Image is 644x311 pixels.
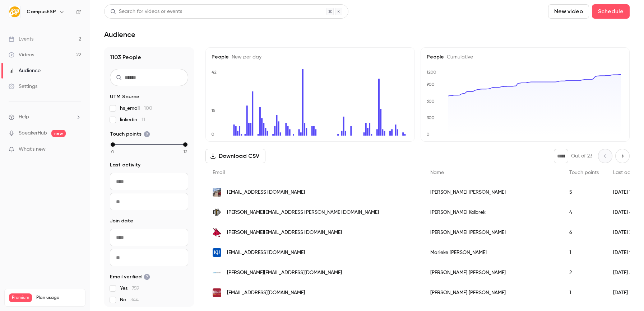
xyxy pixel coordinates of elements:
[9,293,32,302] span: Premium
[227,289,305,297] span: [EMAIL_ADDRESS][DOMAIN_NAME]
[9,51,34,58] div: Videos
[562,263,606,283] div: 2
[562,283,606,303] div: 1
[426,132,430,137] text: 0
[73,146,81,153] iframe: Noticeable Trigger
[562,202,606,222] div: 4
[426,82,435,87] text: 900
[51,130,66,137] span: new
[213,208,221,217] img: dordt.edu
[110,53,188,62] h1: 1103 People
[120,296,139,303] span: No
[426,99,435,104] text: 600
[184,149,187,155] span: 12
[110,131,150,138] span: Touch points
[423,202,562,222] div: [PERSON_NAME] Kolbrek
[19,113,29,121] span: Help
[562,242,606,263] div: 1
[212,53,409,61] h5: People
[227,209,379,216] span: [PERSON_NAME][EMAIL_ADDRESS][PERSON_NAME][DOMAIN_NAME]
[213,188,221,197] img: semo.edu
[213,248,221,257] img: ku.edu
[227,249,305,256] span: [EMAIL_ADDRESS][DOMAIN_NAME]
[423,182,562,202] div: [PERSON_NAME] [PERSON_NAME]
[110,8,182,15] div: Search for videos or events
[211,108,216,113] text: 15
[120,105,152,112] span: hs_email
[423,242,562,263] div: Marieke [PERSON_NAME]
[142,117,145,122] span: 11
[110,273,150,281] span: Email verified
[9,36,33,43] div: Events
[27,8,56,15] h6: CampusESP
[548,4,589,19] button: New video
[110,161,140,169] span: Last activity
[430,170,444,175] span: Name
[130,297,139,302] span: 344
[213,288,221,297] img: flagler.edu
[571,152,592,160] p: Out of 23
[427,53,624,61] h5: People
[569,170,599,175] span: Touch points
[9,113,81,121] li: help-dropdown-opener
[19,129,47,137] a: SpeakerHub
[104,30,135,39] h1: Audience
[613,170,641,175] span: Last activity
[205,149,265,163] button: Download CSV
[9,67,41,74] div: Audience
[592,4,630,19] button: Schedule
[213,228,221,237] img: ucmo.edu
[110,217,133,225] span: Join date
[227,269,342,277] span: [PERSON_NAME][EMAIL_ADDRESS][DOMAIN_NAME]
[111,149,114,155] span: 0
[423,283,562,303] div: [PERSON_NAME] [PERSON_NAME]
[111,142,115,147] div: min
[615,149,630,163] button: Next page
[423,263,562,283] div: [PERSON_NAME] [PERSON_NAME]
[427,115,435,120] text: 300
[211,132,214,137] text: 0
[562,182,606,202] div: 5
[144,106,152,111] span: 100
[9,6,20,18] img: CampusESP
[227,229,342,236] span: [PERSON_NAME][EMAIL_ADDRESS][DOMAIN_NAME]
[227,189,305,196] span: [EMAIL_ADDRESS][DOMAIN_NAME]
[229,55,261,60] span: New per day
[120,285,139,292] span: Yes
[212,70,217,75] text: 42
[19,146,46,153] span: What's new
[423,222,562,242] div: [PERSON_NAME] [PERSON_NAME]
[426,70,436,75] text: 1200
[183,142,187,147] div: max
[120,116,145,123] span: linkedin
[213,268,221,277] img: csusb.edu
[444,55,473,60] span: Cumulative
[132,286,139,291] span: 759
[36,295,81,301] span: Plan usage
[213,170,225,175] span: Email
[110,93,139,100] span: UTM Source
[9,83,37,90] div: Settings
[562,222,606,242] div: 6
